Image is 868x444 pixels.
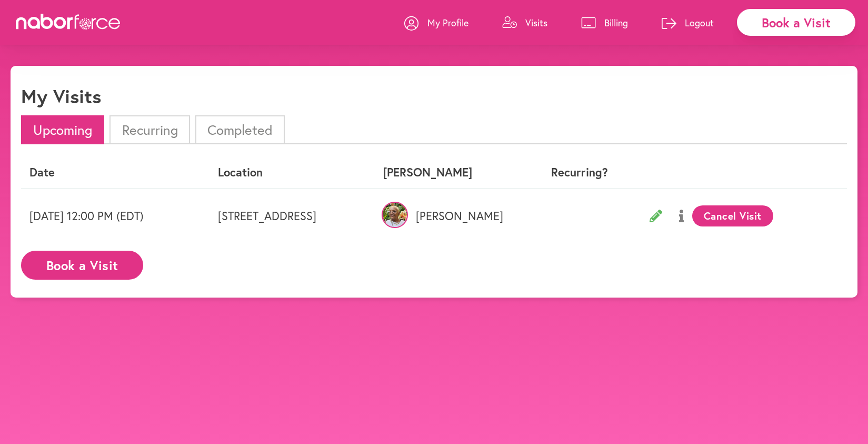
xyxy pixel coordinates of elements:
button: Cancel Visit [692,205,774,226]
h1: My Visits [21,85,101,107]
p: Billing [604,16,628,29]
th: Recurring? [527,157,633,188]
p: [PERSON_NAME] [383,209,518,223]
p: My Profile [427,16,468,29]
li: Upcoming [21,115,104,144]
li: Completed [195,115,285,144]
a: My Profile [404,7,468,38]
th: [PERSON_NAME] [375,157,527,188]
p: Visits [525,16,547,29]
a: Billing [581,7,628,38]
a: Logout [662,7,714,38]
img: AnRUNKCpTzKq3GKifRoB [382,202,408,228]
td: [STREET_ADDRESS] [209,189,375,243]
p: Logout [685,16,714,29]
button: Book a Visit [21,251,143,280]
td: [DATE] 12:00 PM (EDT) [21,189,209,243]
div: Book a Visit [737,9,855,36]
th: Location [209,157,375,188]
a: Book a Visit [21,259,143,269]
li: Recurring [109,115,189,144]
a: Visits [502,7,547,38]
th: Date [21,157,209,188]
